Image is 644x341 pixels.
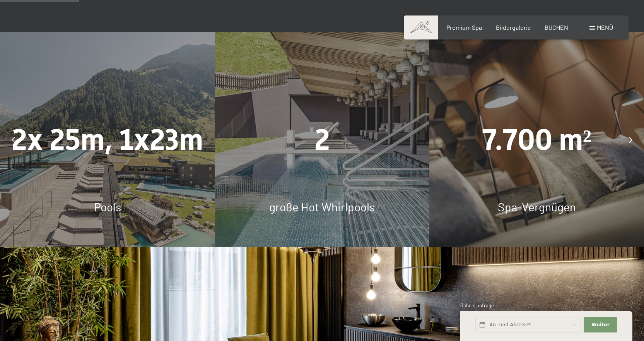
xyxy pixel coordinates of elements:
a: Bildergalerie [496,24,531,31]
span: Weiter [591,321,610,328]
span: große Hot Whirlpools [269,200,375,214]
span: 2x 25m, 1x23m [12,123,203,157]
span: Pools [94,200,121,214]
span: 2 [314,123,330,157]
span: Spa-Vergnügen [498,200,576,214]
span: 7.700 m² [482,123,592,157]
span: Schnellanfrage [460,302,494,308]
a: BUCHEN [545,24,568,31]
span: Menü [597,24,613,31]
a: Premium Spa [446,24,482,31]
button: Weiter [584,317,617,333]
